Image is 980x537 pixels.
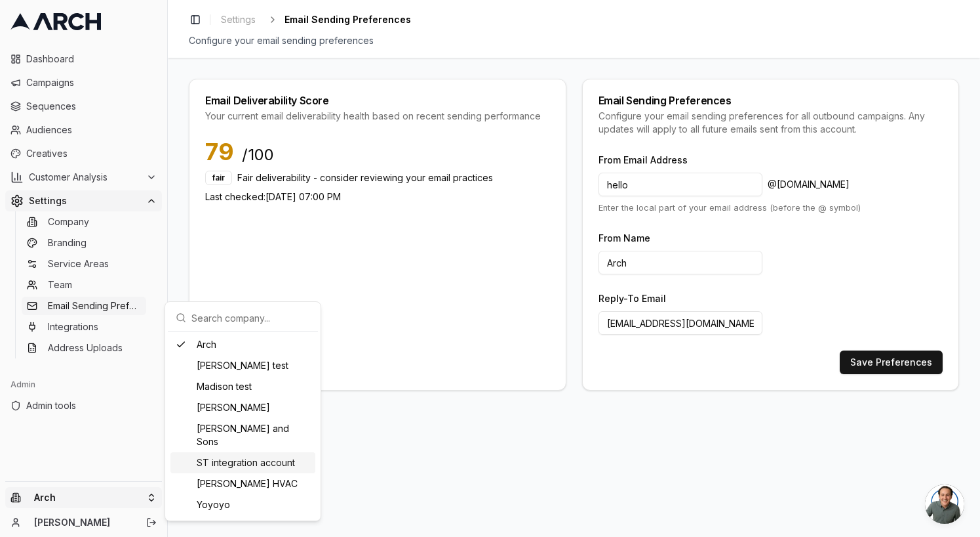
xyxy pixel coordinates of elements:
div: Yoyoyo [170,494,315,515]
div: ST integration account [170,452,315,473]
div: [PERSON_NAME] and Sons [170,418,315,452]
div: [PERSON_NAME] [170,397,315,418]
input: Search company... [191,305,310,331]
div: [PERSON_NAME] test [170,355,315,376]
div: [PERSON_NAME] HVAC [170,473,315,494]
div: Madison test [170,376,315,397]
div: Suggestions [168,332,318,518]
div: Arch [170,334,315,355]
